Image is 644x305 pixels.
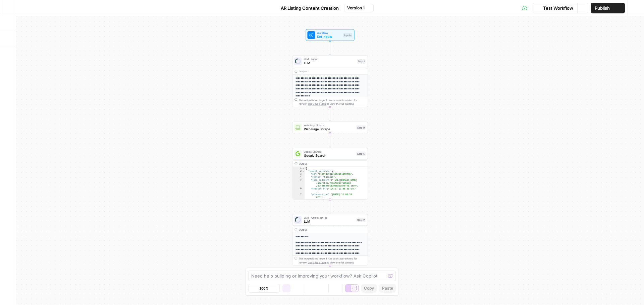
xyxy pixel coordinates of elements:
span: 100% [259,286,269,291]
div: WorkflowSet InputsInputs [292,29,368,41]
div: Google SearchGoogle SearchStep 5Output{ "search_metadata":{ "id":"6746fd3fd11195ea618f0f4b", "sta... [292,148,368,200]
span: Web Page Scrape [304,123,355,127]
div: Output [299,69,360,73]
div: 8 [292,199,305,211]
span: Copy the output [308,102,326,105]
div: 7 [292,193,305,199]
div: 1 [292,167,305,170]
span: Google Search [304,153,355,158]
div: 3 [292,173,305,176]
div: Step 5 [356,152,366,156]
div: 5 [292,178,305,187]
g: Edge from step_9 to step_5 [329,133,331,147]
div: This output is too large & has been abbreviated for review. to view the full content. [299,98,366,106]
div: Web Page ScrapeWeb Page ScrapeStep 9 [292,122,368,133]
div: Step 2 [356,218,366,222]
span: Google Search [304,150,355,154]
span: LLM [304,219,355,224]
span: Publish [595,5,610,11]
button: Publish [591,3,614,13]
div: Step 1 [357,59,366,64]
div: Output [299,162,360,166]
button: AR Listing Content Creation [271,3,343,13]
button: Paste [379,284,396,293]
div: 4 [292,176,305,179]
span: Toggle code folding, rows 1 through 432 [302,167,305,170]
button: Version 1 [344,4,374,12]
span: Test Workflow [543,5,573,11]
button: Test Workflow [533,3,577,13]
span: Copy [364,285,374,291]
span: Workflow [317,31,341,35]
div: 2 [292,170,305,173]
span: LLM · sonar [304,57,355,61]
button: Copy [361,284,377,293]
g: Edge from start to step_1 [329,41,331,55]
div: This output is too large & has been abbreviated for review. to view the full content. [299,256,366,264]
div: Output [299,228,360,232]
span: LLM · Azure: gpt-4o [304,216,355,220]
div: 6 [292,187,305,193]
g: Edge from step_1 to step_9 [329,107,331,121]
div: Step 9 [356,125,366,130]
span: Set Inputs [317,34,341,39]
span: Copy the output [308,261,326,264]
span: Toggle code folding, rows 2 through 11 [302,170,305,173]
span: Version 1 [347,5,365,11]
div: Inputs [343,33,352,37]
span: Web Page Scrape [304,127,355,132]
span: AR Listing Content Creation [281,5,339,11]
span: Paste [382,285,393,291]
g: Edge from step_5 to step_2 [329,200,331,214]
span: LLM [304,61,355,66]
